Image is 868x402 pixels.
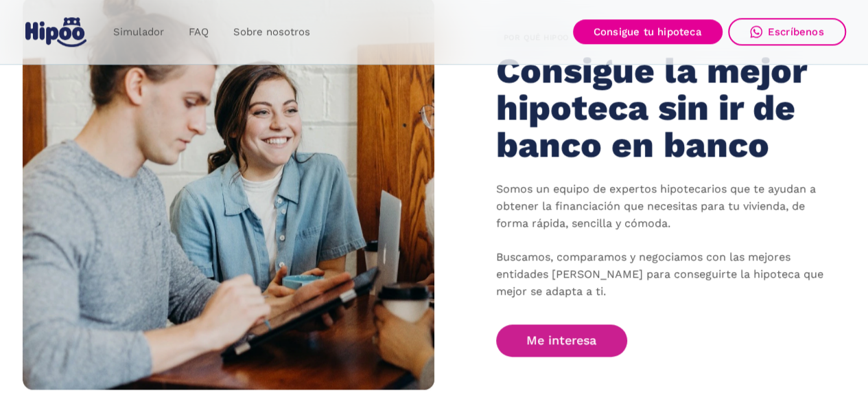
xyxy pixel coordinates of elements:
h2: Consigue la mejor hipoteca sin ir de banco en banco [496,52,812,163]
a: Simulador [101,19,176,46]
a: home [23,12,90,53]
div: Escríbenos [768,26,824,38]
a: Me interesa [496,324,628,357]
a: Consigue tu hipoteca [573,20,723,45]
a: Sobre nosotros [221,19,322,46]
p: Somos un equipo de expertos hipotecarios que te ayudan a obtener la financiación que necesitas pa... [496,181,825,300]
a: FAQ [176,19,221,46]
a: Escríbenos [728,19,846,46]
